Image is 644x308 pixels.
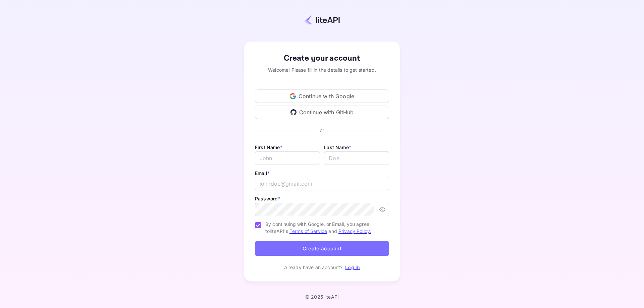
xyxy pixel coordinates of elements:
[255,106,389,119] div: Continue with GitHub
[338,228,371,234] a: Privacy Policy.
[305,294,339,300] p: © 2025 liteAPI
[304,15,340,25] img: liteapi
[255,66,389,73] div: Welcome! Please fill in the details to get started.
[345,264,360,270] a: Log in
[284,264,343,271] p: Already have an account?
[255,151,320,165] input: John
[289,228,327,234] a: Terms of Service
[255,89,389,103] div: Continue with Google
[324,144,351,150] label: Last Name
[255,170,270,176] label: Email
[255,52,389,64] div: Create your account
[255,241,389,256] button: Create account
[255,196,280,201] label: Password
[265,221,384,235] span: By continuing with Google, or Email, you agree to liteAPI's and
[376,203,388,215] button: toggle password visibility
[255,177,389,190] input: johndoe@gmail.com
[324,151,389,165] input: Doe
[255,144,282,150] label: First Name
